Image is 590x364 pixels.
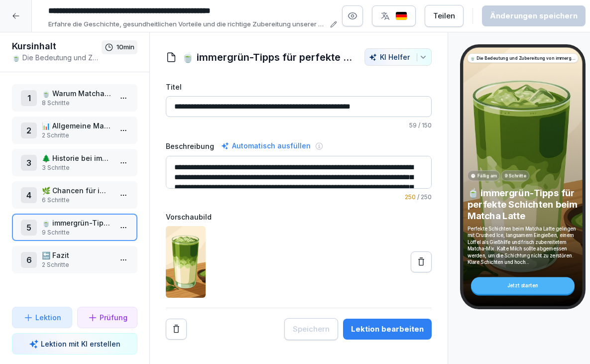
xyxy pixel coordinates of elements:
[477,172,496,179] p: Fällig am
[284,318,338,340] button: Speichern
[490,10,578,21] div: Änderungen speichern
[77,307,137,328] button: Prüfung
[21,155,37,171] div: 3
[21,187,37,203] div: 4
[364,48,432,66] button: KI Helfer
[42,185,112,196] p: 🌿 Chancen für immergrün
[395,11,407,21] img: de.svg
[468,226,579,266] p: Perfekte Schichten beim Matcha Latte gelingen mit Crushed Ice, langsamem Eingießen, einem Löffel ...
[166,141,214,151] label: Beschreibung
[21,220,37,236] div: 5
[42,250,112,260] p: 🔚 Fazit
[12,333,137,355] button: Lektion mit KI erstellen
[166,212,432,222] label: Vorschaubild
[433,10,455,21] div: Teilen
[42,228,112,237] p: 9 Schritte
[425,5,464,27] button: Teilen
[21,122,37,138] div: 2
[41,339,120,349] p: Lektion mit KI erstellen
[470,55,576,61] p: 🍵 Die Bedeutung und Zubereitung von immergrün Matchas
[21,90,37,106] div: 1
[182,50,354,65] h1: 🍵 immergrün-Tipps für perfekte Schichten beim Matcha Latte
[42,196,112,205] p: 6 Schritte
[35,312,61,323] p: Lektion
[42,153,112,163] p: 🌲 Historie bei immergrün
[405,193,416,201] span: 250
[42,88,112,99] p: 🍵 Warum Matcha ein Superfood ist
[42,163,112,172] p: 3 Schritte
[117,42,134,52] p: 10 min
[166,121,432,130] p: / 150
[166,319,187,340] button: Remove
[12,149,137,176] div: 3🌲 Historie bei immergrün3 Schritte
[351,324,424,335] div: Lektion bearbeiten
[42,131,112,140] p: 2 Schritte
[42,121,112,131] p: 📊 Allgemeine Marktinfos
[12,181,137,209] div: 4🌿 Chancen für immergrün6 Schritte
[166,193,432,202] p: / 250
[471,277,575,294] div: Jetzt starten
[21,252,37,268] div: 6
[219,140,313,152] div: Automatisch ausfüllen
[12,52,102,63] p: 🍵 Die Bedeutung und Zubereitung von immergrün Matchas
[369,53,427,61] div: KI Helfer
[100,312,127,323] p: Prüfung
[166,226,206,298] img: kpoyc9k6ba01309o7zy5fm9p.png
[42,218,112,228] p: 🍵 immergrün-Tipps für perfekte Schichten beim Matcha Latte
[42,99,112,108] p: 8 Schritte
[12,246,137,273] div: 6🔚 Fazit2 Schritte
[12,84,137,112] div: 1🍵 Warum Matcha ein Superfood ist8 Schritte
[48,19,327,29] p: Erfahre die Geschichte, gesundheitlichen Vorteile und die richtige Zubereitung unserer Matcha-Get...
[504,172,526,179] p: 9 Schritte
[482,5,586,26] button: Änderungen speichern
[166,82,432,92] label: Titel
[409,121,417,129] span: 59
[293,324,330,335] div: Speichern
[12,40,102,52] h1: Kursinhalt
[12,117,137,144] div: 2📊 Allgemeine Marktinfos2 Schritte
[12,307,72,328] button: Lektion
[42,260,112,269] p: 2 Schritte
[468,187,579,222] p: 🍵 immergrün-Tipps für perfekte Schichten beim Matcha Latte
[343,319,432,340] button: Lektion bearbeiten
[12,214,137,241] div: 5🍵 immergrün-Tipps für perfekte Schichten beim Matcha Latte9 Schritte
